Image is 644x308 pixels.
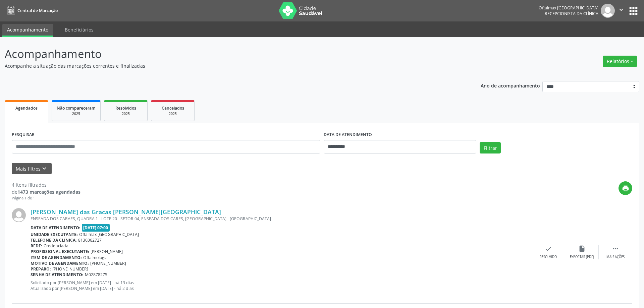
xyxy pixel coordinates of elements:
div: de [12,188,80,195]
label: DATA DE ATENDIMENTO [324,130,372,140]
button: Filtrar [480,142,501,153]
p: Solicitado por [PERSON_NAME] em [DATE] - há 13 dias Atualizado por [PERSON_NAME] em [DATE] - há 2... [31,280,532,291]
b: Motivo de agendamento: [31,260,89,266]
i: keyboard_arrow_down [41,165,48,172]
p: Acompanhe a situação das marcações correntes e finalizadas [5,62,449,69]
a: Beneficiários [60,24,98,36]
button: Mais filtroskeyboard_arrow_down [12,163,52,175]
b: Rede: [31,243,42,249]
span: Não compareceram [57,105,96,111]
b: Item de agendamento: [31,255,82,260]
button:  [615,4,628,18]
b: Unidade executante: [31,232,78,237]
img: img [12,208,26,222]
span: Recepcionista da clínica [545,11,598,16]
span: [PHONE_NUMBER] [52,266,88,272]
a: [PERSON_NAME] das Gracas [PERSON_NAME][GEOGRAPHIC_DATA] [31,208,221,215]
span: Cancelados [162,105,184,111]
span: Resolvidos [115,105,136,111]
div: Oftalmax [GEOGRAPHIC_DATA] [539,5,598,11]
i: insert_drive_file [578,245,586,252]
a: Central de Marcação [5,5,58,16]
div: 2025 [109,111,143,116]
button: print [619,181,632,195]
span: [PHONE_NUMBER] [90,260,126,266]
div: ENSEADA DOS CARAES, QUADRA 1 - LOTE 20 - SETOR 04, ENSEADA DOS CARES, [GEOGRAPHIC_DATA] - [GEOGRA... [31,216,532,222]
span: 8130362727 [78,237,102,243]
span: M02878275 [85,272,107,278]
div: Resolvido [540,255,557,259]
b: Data de atendimento: [31,225,80,231]
strong: 1473 marcações agendadas [17,189,80,195]
span: [PERSON_NAME] [91,249,123,254]
b: Telefone da clínica: [31,237,77,243]
b: Profissional executante: [31,249,89,254]
b: Senha de atendimento: [31,272,84,278]
i: check [545,245,552,252]
div: Exportar (PDF) [570,255,594,259]
button: Relatórios [603,56,637,67]
span: Oftalmax [GEOGRAPHIC_DATA] [79,232,139,237]
p: Acompanhamento [5,46,449,62]
i:  [612,245,619,252]
b: Preparo: [31,266,51,272]
button: apps [628,5,639,17]
p: Ano de acompanhamento [481,81,540,89]
span: Central de Marcação [17,8,58,13]
span: [DATE] 07:00 [82,224,110,232]
div: Página 1 de 1 [12,195,80,201]
label: PESQUISAR [12,130,35,140]
i:  [618,6,625,13]
span: Oftalmologia [83,255,108,260]
img: img [601,4,615,18]
a: Acompanhamento [2,24,53,37]
div: 2025 [57,111,96,116]
div: 4 itens filtrados [12,181,80,188]
span: Agendados [15,105,38,111]
div: 2025 [156,111,190,116]
div: Mais ações [606,255,625,259]
span: Credenciada [44,243,68,249]
i: print [622,185,629,192]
